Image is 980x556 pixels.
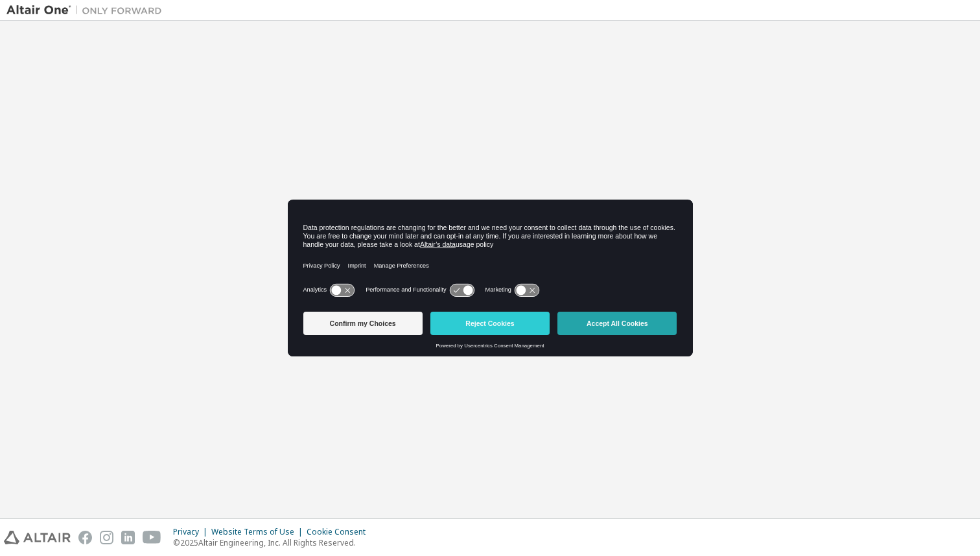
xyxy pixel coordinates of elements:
div: Privacy [173,527,211,537]
img: linkedin.svg [121,531,135,544]
div: Cookie Consent [307,527,373,537]
img: facebook.svg [78,531,92,544]
img: youtube.svg [143,531,161,544]
img: instagram.svg [100,531,113,544]
img: Altair One [6,4,169,17]
p: © 2025 Altair Engineering, Inc. All Rights Reserved. [173,537,373,548]
div: Website Terms of Use [211,527,307,537]
img: altair_logo.svg [4,531,71,544]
